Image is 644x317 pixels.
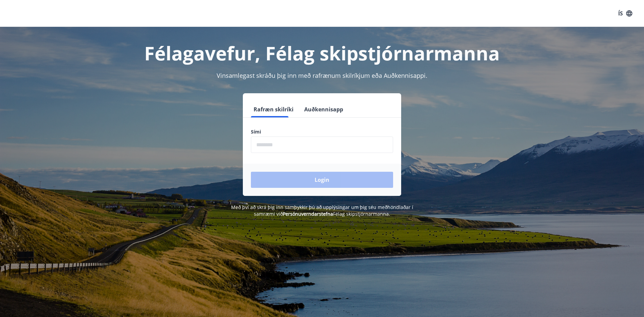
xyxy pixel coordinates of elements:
span: Með því að skrá þig inn samþykkir þú að upplýsingar um þig séu meðhöndlaðar í samræmi við Félag s... [231,204,413,217]
button: Rafræn skilríki [251,101,296,117]
a: Persónuverndarstefna [283,211,333,217]
button: ÍS [614,7,636,19]
h1: Félagavefur, Félag skipstjórnarmanna [89,40,555,66]
span: Vinsamlegast skráðu þig inn með rafrænum skilríkjum eða Auðkennisappi. [217,71,427,80]
label: Sími [251,128,393,135]
button: Auðkennisapp [302,101,346,117]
